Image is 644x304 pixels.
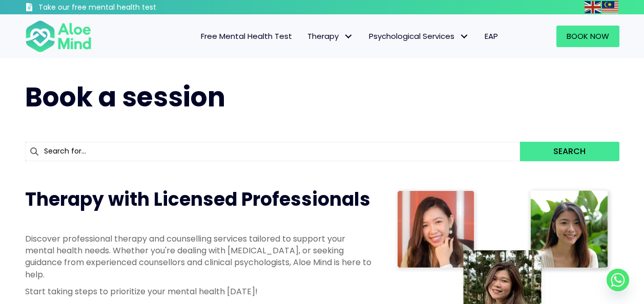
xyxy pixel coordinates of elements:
[485,31,498,41] span: EAP
[25,78,225,116] span: Book a session
[25,233,373,280] p: Discover professional therapy and counselling services tailored to support your mental health nee...
[307,31,354,41] span: Therapy
[300,26,361,47] a: TherapyTherapy: submenu
[25,286,373,297] p: Start taking steps to prioritize your mental health [DATE]!
[361,26,477,47] a: Psychological ServicesPsychological Services: submenu
[201,31,292,41] span: Free Mental Health Test
[193,26,300,47] a: Free Mental Health Test
[477,26,506,47] a: EAP
[105,26,506,47] nav: Menu
[369,31,469,41] span: Psychological Services
[585,1,601,13] img: en
[602,1,618,13] img: ms
[457,29,472,44] span: Psychological Services: submenu
[567,31,609,41] span: Book Now
[25,3,211,14] a: Take our free mental health test
[585,1,602,13] a: English
[38,3,211,13] h3: Take our free mental health test
[607,269,629,291] a: Whatsapp
[602,1,619,13] a: Malay
[341,29,356,44] span: Therapy: submenu
[25,19,92,53] img: Aloe mind Logo
[25,142,521,161] input: Search for...
[556,26,619,47] a: Book Now
[520,142,619,161] button: Search
[25,186,370,212] span: Therapy with Licensed Professionals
